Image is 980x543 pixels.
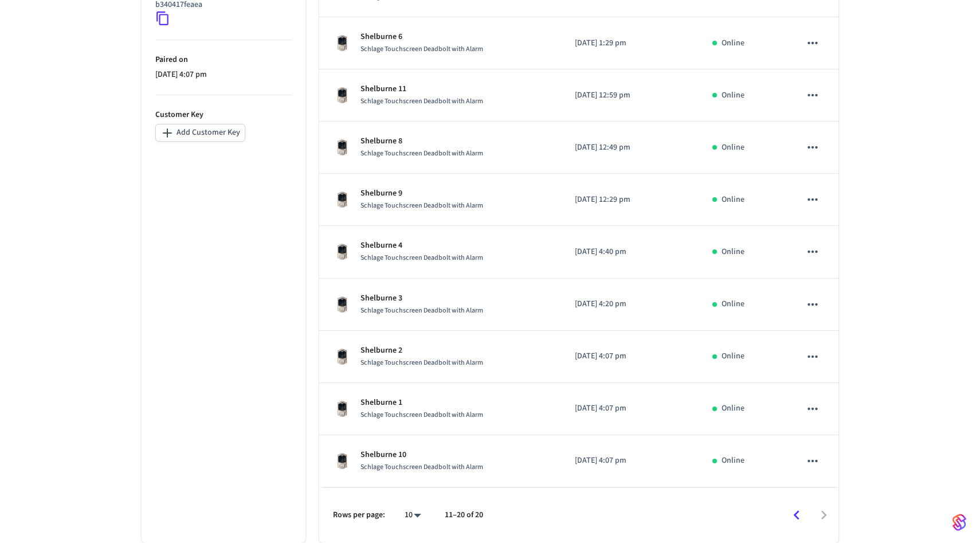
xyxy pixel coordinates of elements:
img: Schlage Sense Smart Deadbolt with Camelot Trim, Front [333,190,351,209]
p: Customer Key [155,109,292,121]
img: SeamLogoGradient.69752ec5.svg [952,513,966,532]
div: 10 [399,507,426,524]
span: Schlage Touchscreen Deadbolt with Alarm [360,96,483,106]
p: Online [722,298,744,310]
p: Shelburne 4 [360,240,483,252]
p: Online [722,350,744,362]
img: Schlage Sense Smart Deadbolt with Camelot Trim, Front [333,452,351,470]
p: [DATE] 4:20 pm [575,298,685,310]
span: Schlage Touchscreen Deadbolt with Alarm [360,358,483,368]
span: Schlage Touchscreen Deadbolt with Alarm [360,253,483,263]
p: Online [722,194,744,206]
p: Shelburne 1 [360,397,483,409]
p: [DATE] 4:07 pm [575,455,685,467]
img: Schlage Sense Smart Deadbolt with Camelot Trim, Front [333,400,351,418]
p: [DATE] 4:07 pm [575,403,685,415]
p: [DATE] 4:07 pm [155,69,292,81]
p: Online [722,142,744,154]
span: Schlage Touchscreen Deadbolt with Alarm [360,410,483,420]
p: Rows per page: [333,509,385,521]
img: Schlage Sense Smart Deadbolt with Camelot Trim, Front [333,34,351,52]
p: [DATE] 4:40 pm [575,246,685,258]
img: Schlage Sense Smart Deadbolt with Camelot Trim, Front [333,138,351,157]
span: Schlage Touchscreen Deadbolt with Alarm [360,149,483,158]
p: Online [722,37,744,49]
p: Shelburne 6 [360,31,483,43]
p: Shelburne 3 [360,292,483,304]
p: Paired on [155,54,292,66]
p: 11–20 of 20 [445,509,483,521]
img: Schlage Sense Smart Deadbolt with Camelot Trim, Front [333,243,351,261]
span: Schlage Touchscreen Deadbolt with Alarm [360,44,483,54]
p: Shelburne 2 [360,345,483,357]
p: Online [722,455,744,467]
span: Schlage Touchscreen Deadbolt with Alarm [360,201,483,210]
p: Online [722,246,744,258]
p: [DATE] 1:29 pm [575,37,685,49]
p: Online [722,403,744,415]
img: Schlage Sense Smart Deadbolt with Camelot Trim, Front [333,295,351,314]
img: Schlage Sense Smart Deadbolt with Camelot Trim, Front [333,347,351,366]
img: Schlage Sense Smart Deadbolt with Camelot Trim, Front [333,86,351,104]
span: Schlage Touchscreen Deadbolt with Alarm [360,306,483,315]
button: Add Customer Key [155,124,245,142]
p: Online [722,89,744,101]
p: Shelburne 11 [360,83,483,95]
button: Go to previous page [783,502,810,529]
p: [DATE] 4:07 pm [575,350,685,362]
p: Shelburne 9 [360,187,483,200]
p: [DATE] 12:59 pm [575,89,685,101]
span: Schlage Touchscreen Deadbolt with Alarm [360,462,483,472]
p: [DATE] 12:49 pm [575,142,685,154]
p: [DATE] 12:29 pm [575,194,685,206]
p: Shelburne 8 [360,135,483,147]
p: Shelburne 10 [360,449,483,461]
